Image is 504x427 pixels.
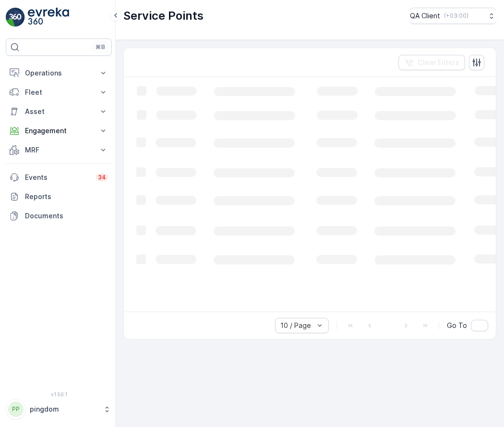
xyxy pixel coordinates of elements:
p: 34 [98,174,106,181]
a: Events34 [6,168,112,187]
button: Asset [6,102,112,121]
span: v 1.50.1 [6,391,112,397]
img: logo [6,8,25,27]
p: ⌘B [96,43,105,51]
p: MRF [25,145,93,155]
p: Asset [25,107,93,116]
div: PP [8,402,24,417]
img: logo_light-DOdMpM7g.png [28,8,69,27]
p: Operations [25,68,93,78]
button: Engagement [6,121,112,140]
button: MRF [6,140,112,160]
button: Operations [6,63,112,83]
p: Events [25,173,90,182]
span: Go To [447,321,467,330]
button: QA Client(+03:00) [410,8,496,24]
button: Clear Filters [398,55,465,70]
p: Reports [25,192,108,201]
p: QA Client [410,11,440,21]
p: Fleet [25,88,93,97]
a: Documents [6,206,112,226]
p: Engagement [25,126,93,136]
p: pingdom [30,404,98,414]
p: Documents [25,211,108,221]
p: Service Points [123,8,204,24]
a: Reports [6,187,112,206]
p: ( +03:00 ) [444,12,468,20]
button: Fleet [6,83,112,102]
button: PPpingdom [6,399,112,419]
p: Clear Filters [418,58,459,67]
